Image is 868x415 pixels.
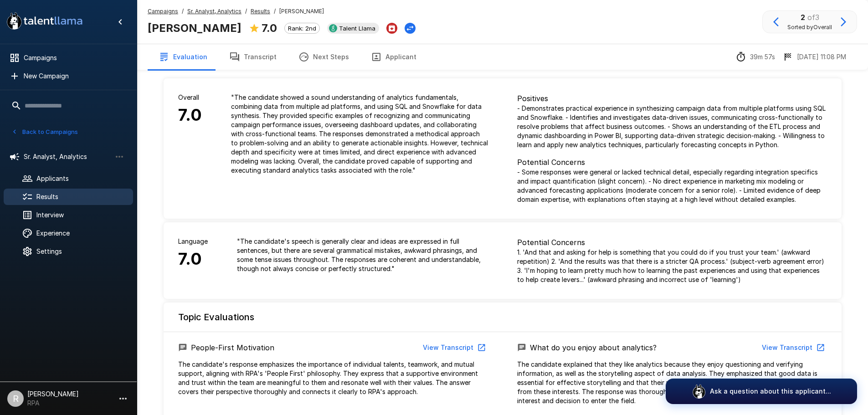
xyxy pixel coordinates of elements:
p: People-First Motivation [191,342,274,353]
button: Applicant [360,44,427,70]
p: The candidate explained that they like analytics because they enjoy questioning and verifying inf... [517,360,827,405]
button: Next Steps [288,44,360,70]
h6: 7.0 [178,246,208,272]
p: 39m 57s [750,52,775,61]
img: logo_glasses@2x.png [692,384,706,399]
b: 2 [801,13,805,22]
span: Sorted by Overall [787,23,832,32]
div: The date and time when the interview was completed [782,51,846,62]
p: 1. 'And that and asking for help is something that you could do if you trust your team.' (awkward... [517,248,827,284]
p: Language [178,237,208,246]
p: Potential Concerns [517,157,827,168]
h6: 7.0 [178,102,202,128]
button: Change Stage [405,23,416,34]
button: Evaluation [148,44,218,70]
u: Campaigns [148,8,178,15]
span: Rank: 2nd [285,25,319,32]
p: " The candidate showed a sound understanding of analytics fundamentals, combining data from multi... [231,93,488,175]
button: View Transcript [419,339,488,356]
p: [DATE] 11:08 PM [797,52,846,61]
p: What do you enjoy about analytics? [530,342,657,353]
p: Potential Concerns [517,237,827,248]
button: View Transcript [758,339,827,356]
u: Results [251,8,270,15]
p: - Demonstrates practical experience in synthesizing campaign data from multiple platforms using S... [517,104,827,149]
p: Ask a question about this applicant... [710,387,831,396]
img: greenhouse_logo.jpeg [329,24,337,32]
p: Overall [178,93,202,102]
p: Positives [517,93,827,104]
p: " The candidate's speech is generally clear and ideas are expressed in full sentences, but there ... [237,237,488,273]
u: Sr. Analyst, Analytics [187,8,241,15]
span: of 3 [807,13,819,22]
p: The candidate's response emphasizes the importance of individual talents, teamwork, and mutual su... [178,360,488,396]
span: / [245,7,247,16]
span: Talent Llama [335,25,379,32]
button: Archive Applicant [386,23,397,34]
b: 7.0 [262,21,277,35]
div: The time between starting and completing the interview [735,51,775,62]
button: Transcript [218,44,288,70]
span: / [274,7,276,16]
p: - Some responses were general or lacked technical detail, especially regarding integration specif... [517,168,827,204]
div: View profile in Greenhouse [327,23,379,34]
span: / [182,7,184,16]
h6: Topic Evaluations [178,310,254,324]
b: [PERSON_NAME] [148,21,241,35]
button: Ask a question about this applicant... [666,379,857,404]
span: [PERSON_NAME] [279,7,324,16]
